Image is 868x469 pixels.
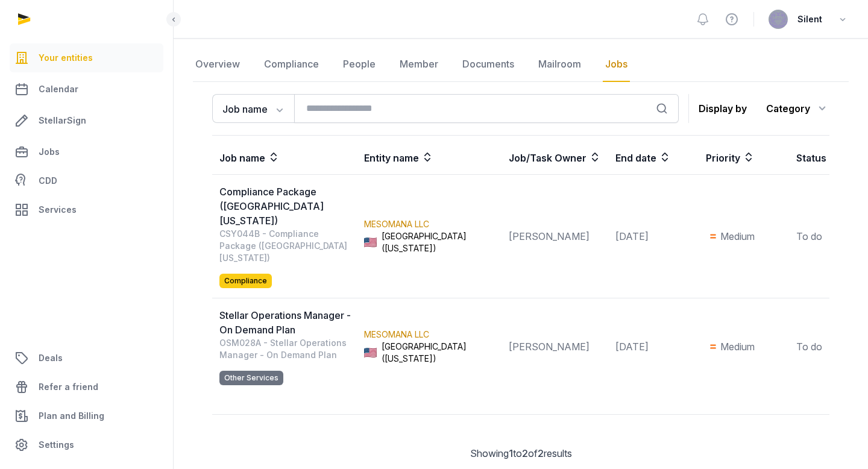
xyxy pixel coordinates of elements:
[397,47,441,82] a: Member
[10,43,163,72] a: Your entities
[769,10,788,29] img: avatar
[193,47,242,82] a: Overview
[364,329,429,339] a: MESOMANA LLC
[39,51,93,65] span: Your entities
[219,184,356,228] div: Compliance Package ([GEOGRAPHIC_DATA] [US_STATE])
[10,169,163,193] a: CDD
[10,195,163,224] a: Services
[39,82,78,96] span: Calendar
[10,344,163,373] a: Deals
[10,106,163,135] a: StellarSign
[364,219,429,229] a: MESOMANA LLC
[39,438,74,452] span: Settings
[10,75,163,104] a: Calendar
[39,409,104,423] span: Plan and Billing
[10,137,163,166] a: Jobs
[502,140,608,175] th: Job/Task Owner
[10,373,163,401] a: Refer a friend
[39,351,63,365] span: Deals
[219,308,356,337] div: Stellar Operations Manager - On Demand Plan
[10,430,163,459] a: Settings
[357,140,502,175] th: Entity name
[39,174,57,188] span: CDD
[808,411,868,469] iframe: Chat Widget
[39,113,86,128] span: StellarSign
[608,140,699,175] th: End date
[766,99,829,118] div: Category
[522,447,528,459] span: 2
[219,228,356,288] div: CSY044B - Compliance Package ([GEOGRAPHIC_DATA] [US_STATE])
[341,47,378,82] a: People
[219,337,356,385] div: OSM028A - Stellar Operations Manager - On Demand Plan
[212,140,357,175] th: Job name
[720,229,755,244] span: Medium
[699,140,789,175] th: Priority
[603,47,630,82] a: Jobs
[720,339,755,354] span: Medium
[212,446,829,461] div: Showing to of results
[262,47,321,82] a: Compliance
[39,203,77,217] span: Services
[219,371,283,385] span: Other Services
[39,145,60,159] span: Jobs
[538,447,544,459] span: 2
[10,401,163,430] a: Plan and Billing
[608,298,699,395] td: [DATE]
[193,47,849,82] nav: Tabs
[608,175,699,298] td: [DATE]
[460,47,517,82] a: Documents
[796,230,822,242] span: To do
[212,94,294,123] button: Job name
[509,447,513,459] span: 1
[699,99,747,118] p: Display by
[39,380,98,394] span: Refer a friend
[502,175,608,298] td: [PERSON_NAME]
[797,12,822,27] span: Silent
[502,298,608,395] td: [PERSON_NAME]
[536,47,583,82] a: Mailroom
[382,341,494,365] span: [GEOGRAPHIC_DATA] ([US_STATE])
[382,230,494,254] span: [GEOGRAPHIC_DATA] ([US_STATE])
[796,341,822,353] span: To do
[219,274,272,288] span: Compliance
